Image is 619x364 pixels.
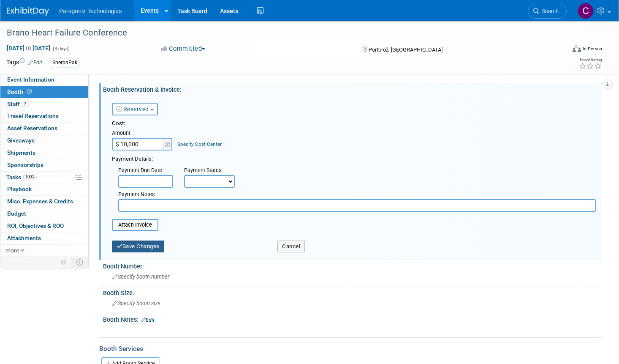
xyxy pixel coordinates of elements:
[24,45,33,52] span: to
[0,183,88,195] a: Playbook
[112,274,169,280] span: Specify booth number
[578,3,594,19] img: Corinne McNamara
[7,76,54,83] span: Event Information
[579,58,602,62] div: Event Rating
[4,25,551,41] div: Brano Heart Failure Conference
[112,129,173,138] div: Amount
[6,58,42,68] td: Tags
[513,44,602,57] div: Event Format
[7,222,64,229] span: ROI, Objectives & ROO
[7,101,28,107] span: Staff
[7,7,49,16] img: ExhibitDay
[59,8,122,14] span: Paragonix Technologies
[118,191,596,199] div: Payment Notes
[6,44,51,52] span: [DATE] [DATE]
[0,147,88,159] a: Shipments
[7,125,57,131] span: Asset Reservations
[0,123,88,134] a: Asset Reservations
[0,196,88,208] a: Misc. Expenses & Credits
[0,110,88,122] a: Travel Reservations
[112,153,596,163] div: Payment Details:
[277,241,305,252] button: Cancel
[103,287,602,297] div: Booth Size:
[0,99,88,110] a: Staff2
[0,245,88,257] a: more
[22,101,28,107] span: 2
[0,74,88,86] a: Event Information
[7,235,41,241] span: Attachments
[118,167,171,175] div: Payment Due Date
[116,106,149,112] a: Reserved
[57,257,71,268] td: Personalize Event Tab Strip
[0,135,88,147] a: Giveaways
[112,120,596,128] div: Cost:
[71,257,89,268] td: Toggle Event Tabs
[184,167,241,175] div: Payment Status
[0,172,88,183] a: Tasks100%
[7,198,73,205] span: Misc. Expenses & Credits
[539,8,559,14] span: Search
[23,174,37,180] span: 100%
[141,317,155,323] a: Edit
[7,149,35,156] span: Shipments
[112,103,158,115] button: Reserved
[0,86,88,98] a: Booth
[6,174,37,181] span: Tasks
[582,46,602,52] div: In-Person
[28,60,42,66] a: Edit
[7,112,59,119] span: Travel Reservations
[5,247,19,254] span: more
[0,233,88,244] a: Attachments
[369,47,443,53] span: Portorož, [GEOGRAPHIC_DATA]
[7,161,43,168] span: Sponsorships
[103,83,602,94] div: Booth Reservation & Invoice:
[0,220,88,232] a: ROI, Objectives & ROO
[7,210,26,217] span: Budget
[177,141,222,147] a: Specify Cost Center
[158,44,209,53] button: Committed
[103,313,602,324] div: Booth Notes:
[112,241,164,252] button: Save Changes
[52,46,70,52] span: (3 days)
[573,45,581,52] img: Format-Inperson.png
[112,300,160,307] span: Specify booth size
[0,208,88,220] a: Budget
[7,137,35,144] span: Giveaways
[99,344,602,353] div: Booth Services
[25,88,33,95] span: Booth not reserved yet
[528,4,567,19] a: Search
[103,260,602,271] div: Booth Number:
[7,186,32,192] span: Playbook
[0,159,88,171] a: Sponsorships
[7,88,33,95] span: Booth
[50,58,80,67] div: SherpaPak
